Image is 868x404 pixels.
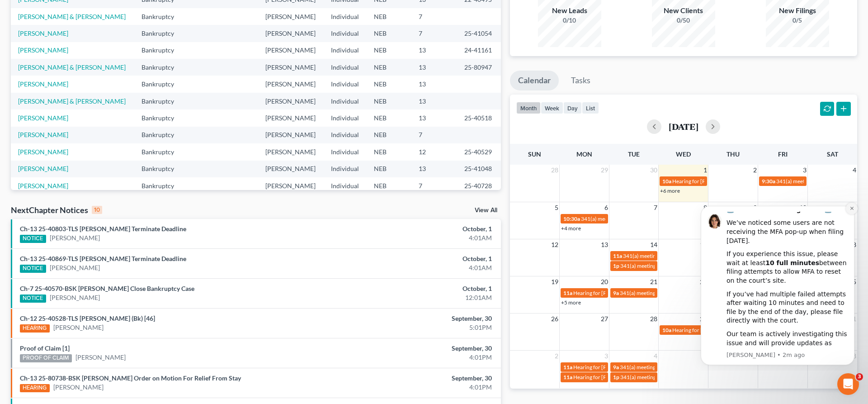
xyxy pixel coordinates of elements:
[600,165,609,176] span: 29
[620,262,708,269] span: 341(a) meeting for [PERSON_NAME]
[324,109,367,126] td: Individual
[324,76,367,92] td: Individual
[620,374,708,380] span: 341(a) meeting for [PERSON_NAME]
[411,161,457,177] td: 13
[367,93,411,109] td: NEB
[457,177,501,194] td: 25-40728
[50,263,100,272] a: [PERSON_NAME]
[856,373,863,380] span: 3
[50,293,100,302] a: [PERSON_NAME]
[411,109,457,126] td: 13
[258,8,323,25] td: [PERSON_NAME]
[766,5,829,16] div: New Filings
[258,93,323,109] td: [PERSON_NAME]
[367,59,411,76] td: NEB
[561,299,581,306] a: +5 more
[411,93,457,109] td: 13
[573,364,644,371] span: Hearing for [PERSON_NAME]
[340,353,492,362] div: 4:01PM
[457,109,501,126] td: 25-40518
[20,255,186,262] a: Ch-13 25-40869-TLS [PERSON_NAME] Terminate Deadline
[538,5,601,16] div: New Leads
[561,225,581,232] a: +4 more
[258,25,323,42] td: [PERSON_NAME]
[411,127,457,143] td: 7
[600,314,609,324] span: 27
[340,383,492,392] div: 4:01PM
[20,225,186,233] a: Ch-13 25-40803-TLS [PERSON_NAME] Terminate Deadline
[475,207,497,214] a: View All
[550,276,559,287] span: 19
[411,25,457,42] td: 7
[20,285,194,292] a: Ch-7 25-40570-BSK [PERSON_NAME] Close Bankruptcy Case
[18,29,68,37] a: [PERSON_NAME]
[18,148,68,156] a: [PERSON_NAME]
[367,177,411,194] td: NEB
[573,290,662,296] span: Hearing for [PERSON_NAME]-Mabok
[18,80,68,88] a: [PERSON_NAME]
[340,374,492,383] div: September, 30
[620,364,707,371] span: 341(a) meeting for [PERSON_NAME]
[340,344,492,353] div: September, 30
[258,127,323,143] td: [PERSON_NAME]
[134,143,191,160] td: Bankruptcy
[411,76,457,92] td: 13
[563,215,580,222] span: 10:30a
[649,165,658,176] span: 30
[340,263,492,272] div: 4:01AM
[457,59,501,76] td: 25-80947
[550,165,559,176] span: 28
[367,42,411,59] td: NEB
[134,42,191,59] td: Bankruptcy
[620,290,755,296] span: 341(a) meeting for [PERSON_NAME] & [PERSON_NAME]
[752,165,758,176] span: 2
[18,13,126,20] a: [PERSON_NAME] & [PERSON_NAME]
[653,202,658,213] span: 7
[324,127,367,143] td: Individual
[411,59,457,76] td: 13
[660,187,680,194] a: +6 more
[50,233,100,242] a: [PERSON_NAME]
[92,206,102,214] div: 10
[649,239,658,250] span: 14
[457,42,501,59] td: 24-41161
[827,150,838,158] span: Sat
[581,215,716,222] span: 341(a) meeting for [PERSON_NAME] & [PERSON_NAME]
[662,327,671,333] span: 10a
[649,276,658,287] span: 21
[134,59,191,76] td: Bankruptcy
[18,182,68,190] a: [PERSON_NAME]
[367,8,411,25] td: NEB
[324,93,367,109] td: Individual
[516,102,541,114] button: month
[258,59,323,76] td: [PERSON_NAME]
[573,374,644,380] span: Hearing for [PERSON_NAME]
[53,323,104,332] a: [PERSON_NAME]
[324,42,367,59] td: Individual
[18,63,126,71] a: [PERSON_NAME] & [PERSON_NAME]
[411,42,457,59] td: 13
[600,239,609,250] span: 13
[852,165,857,176] span: 4
[340,284,492,293] div: October, 1
[613,262,619,269] span: 1p
[550,314,559,324] span: 26
[802,165,807,176] span: 3
[340,254,492,263] div: October, 1
[367,143,411,160] td: NEB
[411,177,457,194] td: 7
[687,198,868,371] iframe: Intercom notifications message
[340,293,492,302] div: 12:01AM
[134,25,191,42] td: Bankruptcy
[837,373,859,395] iframe: Intercom live chat
[457,143,501,160] td: 25-40529
[134,161,191,177] td: Bankruptcy
[53,383,104,392] a: [PERSON_NAME]
[134,8,191,25] td: Bankruptcy
[134,177,191,194] td: Bankruptcy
